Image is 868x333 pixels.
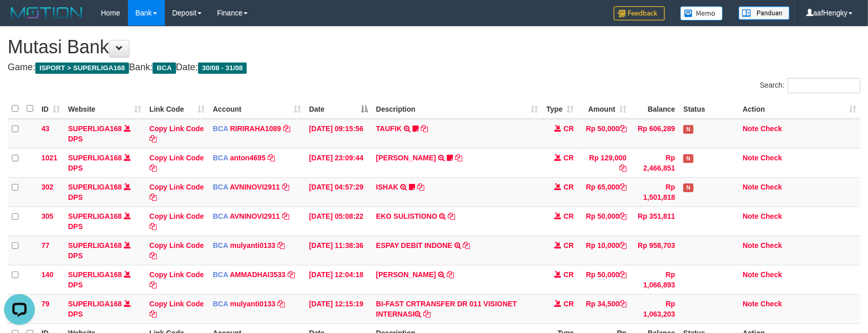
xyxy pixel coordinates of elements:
h4: Game: Bank: Date: [8,63,860,73]
a: Copy Rp 65,000 to clipboard [619,183,626,191]
a: Note [743,241,758,249]
a: AVNINOVI2911 [230,183,280,191]
a: EKO SULISTIONO [376,212,438,220]
td: Rp 958,703 [631,236,679,265]
td: Rp 10,000 [578,236,631,265]
img: MOTION_logo.png [8,5,85,20]
span: CR [563,124,574,133]
span: BCA [153,63,176,74]
a: Check [761,124,782,133]
td: DPS [64,265,145,294]
td: Rp 50,000 [578,265,631,294]
a: Copy Rp 50,000 to clipboard [619,124,626,133]
a: SUPERLIGA168 [68,124,122,133]
th: Date: activate to sort column descending [305,99,372,119]
a: Copy AMMADHAI3533 to clipboard [288,270,295,279]
a: Check [761,270,782,279]
a: Check [761,183,782,191]
td: DPS [64,294,145,323]
td: Rp 2,466,851 [631,148,679,177]
a: Copy Link Code [149,241,204,260]
h1: Mutasi Bank [8,37,860,57]
a: Copy Rp 50,000 to clipboard [619,212,626,220]
a: TAUFIK [376,124,402,133]
th: Type: activate to sort column ascending [542,99,578,119]
td: DPS [64,236,145,265]
a: Copy ISHAK to clipboard [417,183,424,191]
td: [DATE] 05:08:22 [305,206,372,236]
span: Has Note [683,183,693,192]
span: BCA [213,270,228,279]
th: Description: activate to sort column ascending [372,99,542,119]
td: Rp 1,063,203 [631,294,679,323]
a: Copy Link Code [149,212,204,231]
span: Has Note [683,154,693,163]
a: SUPERLIGA168 [68,241,122,249]
a: Check [761,300,782,308]
th: Link Code: activate to sort column ascending [145,99,209,119]
span: 77 [41,241,50,249]
span: 1021 [41,154,57,162]
td: [DATE] 11:38:36 [305,236,372,265]
a: mulyanti0133 [230,300,276,308]
span: CR [563,300,574,308]
span: ISPORT > SUPERLIGA168 [35,63,129,74]
a: Copy Link Code [149,124,204,143]
a: Note [743,270,758,279]
a: Copy Link Code [149,300,204,318]
a: Note [743,183,758,191]
a: Copy Link Code [149,270,204,289]
a: Copy Rp 34,500 to clipboard [619,300,626,308]
a: SUPERLIGA168 [68,300,122,308]
a: Copy Rp 50,000 to clipboard [619,270,626,279]
span: 79 [41,300,50,308]
a: Note [743,212,758,220]
a: Note [743,300,758,308]
td: Rp 65,000 [578,177,631,206]
span: 302 [41,183,53,191]
td: [DATE] 09:15:56 [305,119,372,149]
span: BCA [213,212,228,220]
a: Check [761,212,782,220]
a: Copy BI-FAST CRTRANSFER DR 011 VISIONET INTERNASI to clipboard [423,310,430,318]
a: Note [743,154,758,162]
th: Account: activate to sort column ascending [209,99,305,119]
a: Copy mulyanti0133 to clipboard [277,300,285,308]
a: Copy RIRIRAHA1089 to clipboard [283,124,290,133]
th: ID: activate to sort column ascending [37,99,64,119]
td: DPS [64,119,145,149]
img: Button%20Memo.svg [680,6,723,20]
td: Rp 1,501,818 [631,177,679,206]
a: Copy AVNINOVI2911 to clipboard [282,183,289,191]
a: [PERSON_NAME] [376,154,436,162]
a: ESPAY DEBIT INDONE [376,241,452,249]
a: AMMADHAI3533 [230,270,286,279]
a: Copy Rp 129,000 to clipboard [619,164,626,172]
td: DPS [64,206,145,236]
a: Check [761,154,782,162]
img: panduan.png [739,6,790,20]
td: Rp 351,811 [631,206,679,236]
td: Rp 606,289 [631,119,679,149]
td: [DATE] 12:15:19 [305,294,372,323]
span: CR [563,270,574,279]
a: Copy AVNINOVI2911 to clipboard [282,212,289,220]
span: BCA [213,124,228,133]
a: anton4695 [230,154,266,162]
a: SUPERLIGA168 [68,212,122,220]
th: Status [679,99,739,119]
td: Rp 34,500 [578,294,631,323]
span: 43 [41,124,50,133]
td: [DATE] 23:09:44 [305,148,372,177]
th: Amount: activate to sort column ascending [578,99,631,119]
td: [DATE] 12:04:18 [305,265,372,294]
span: Has Note [683,125,693,134]
a: SUPERLIGA168 [68,154,122,162]
span: BCA [213,183,228,191]
button: Open LiveChat chat widget [4,4,35,35]
a: AVNINOVI2911 [230,212,280,220]
a: Copy Link Code [149,183,204,201]
a: mulyanti0133 [230,241,276,249]
a: SUPERLIGA168 [68,183,122,191]
a: Copy TAUFIK to clipboard [421,124,428,133]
